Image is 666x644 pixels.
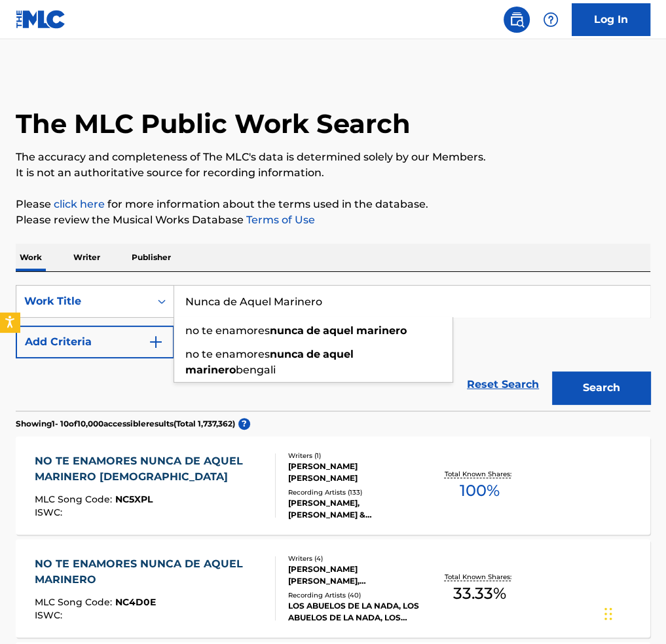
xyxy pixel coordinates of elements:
iframe: Chat Widget [601,581,666,644]
a: Log In [572,3,650,36]
h1: The MLC Public Work Search [16,107,411,140]
p: The accuracy and completeness of The MLC's data is determined solely by our Members. [16,149,650,165]
p: Showing 1 - 10 of 10,000 accessible results (Total 1,737,362 ) [16,418,235,430]
div: [PERSON_NAME] [PERSON_NAME] [288,461,426,484]
a: Terms of Use [244,214,315,226]
strong: de [306,324,320,337]
img: search [509,12,525,28]
span: NC5XPL [115,493,153,505]
strong: marinero [185,364,236,376]
p: Total Known Shares: [444,572,514,582]
p: It is not an authoritative source for recording information. [16,165,650,181]
a: Public Search [504,7,530,33]
a: NO TE ENAMORES NUNCA DE AQUEL MARINEROMLC Song Code:NC4D0EISWC:Writers (4)[PERSON_NAME] [PERSON_N... [16,539,650,637]
div: LOS ABUELOS DE LA NADA, LOS ABUELOS DE LA NADA, LOS ABUELOS DE LA NADA, LOS ABUELOS DE LA NADA, L... [288,600,426,624]
img: 9d2ae6d4665cec9f34b9.svg [148,334,164,350]
div: Work Title [24,294,142,309]
div: Drag [604,594,612,634]
span: bengali [236,364,276,376]
p: Work [16,244,46,271]
div: [PERSON_NAME], [PERSON_NAME] & [PERSON_NAME] FEAT. [PERSON_NAME], LOS ABUELOS DE LA NADA, LOS ABU... [288,497,426,521]
a: click here [54,198,105,210]
span: ISWC : [35,506,65,518]
strong: aquel [323,348,354,360]
strong: aquel [323,324,354,337]
p: Total Known Shares: [444,469,514,479]
p: Publisher [128,244,175,271]
div: Writers ( 4 ) [288,554,426,563]
span: MLC Song Code : [35,493,115,505]
div: Help [538,7,564,33]
span: no te enamores [185,324,270,337]
span: NC4D0E [115,596,156,608]
a: Reset Search [460,370,546,399]
strong: de [306,348,320,360]
button: Add Criteria [16,326,174,358]
p: Please review the Musical Works Database [16,212,650,228]
span: 100 % [459,479,499,502]
button: Search [552,371,650,404]
div: Recording Artists ( 133 ) [288,487,426,497]
form: Search Form [16,285,650,411]
p: Please for more information about the terms used in the database. [16,197,650,212]
span: no te enamores [185,348,270,360]
p: Writer [69,244,104,271]
div: Writers ( 1 ) [288,451,426,461]
a: NO TE ENAMORES NUNCA DE AQUEL MARINERO [DEMOGRAPHIC_DATA]MLC Song Code:NC5XPLISWC:Writers (1)[PER... [16,436,650,535]
div: NO TE ENAMORES NUNCA DE AQUEL MARINERO [DEMOGRAPHIC_DATA] [35,453,265,485]
span: 33.33 % [453,582,506,605]
span: ? [238,418,250,430]
img: help [543,12,559,28]
span: ISWC : [35,609,65,621]
div: Recording Artists ( 40 ) [288,590,426,600]
img: MLC Logo [16,10,66,29]
strong: nunca [270,348,304,360]
strong: nunca [270,324,304,337]
div: [PERSON_NAME] [PERSON_NAME], [PERSON_NAME] [PERSON_NAME] [PERSON_NAME] [288,563,426,587]
div: NO TE ENAMORES NUNCA DE AQUEL MARINERO [35,556,265,588]
span: MLC Song Code : [35,596,115,608]
strong: marinero [356,324,407,337]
